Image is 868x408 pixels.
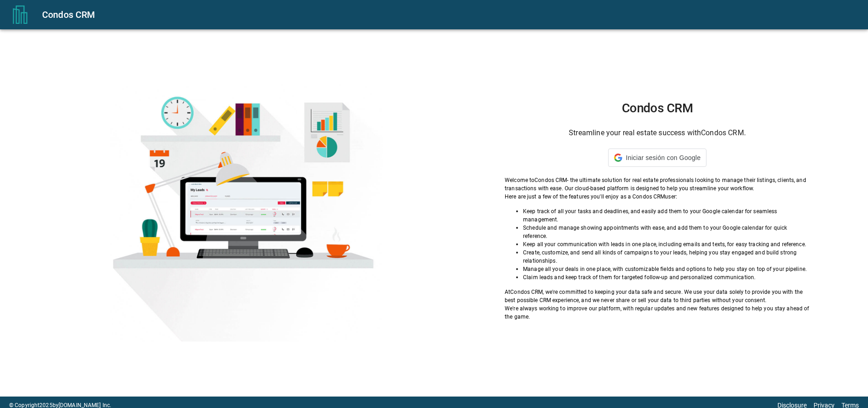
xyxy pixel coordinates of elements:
p: Keep all your communication with leads in one place, including emails and texts, for easy trackin... [523,240,810,248]
div: Iniciar sesión con Google [608,149,706,167]
p: Schedule and manage showing appointments with ease, and add them to your Google calendar for quic... [523,224,810,240]
p: We're always working to improve our platform, with regular updates and new features designed to h... [505,304,810,321]
span: Iniciar sesión con Google [626,154,701,161]
p: Manage all your deals in one place, with customizable fields and options to help you stay on top ... [523,265,810,273]
p: At Condos CRM , we're committed to keeping your data safe and secure. We use your data solely to ... [505,288,810,304]
h1: Condos CRM [505,101,810,116]
p: Claim leads and keep track of them for targeted follow-up and personalized communication. [523,273,810,281]
p: Welcome to Condos CRM - the ultimate solution for real estate professionals looking to manage the... [505,176,810,193]
p: Keep track of all your tasks and deadlines, and easily add them to your Google calendar for seaml... [523,207,810,224]
p: Create, customize, and send all kinds of campaigns to your leads, helping you stay engaged and bu... [523,248,810,265]
h6: Streamline your real estate success with Condos CRM . [505,127,810,139]
p: Here are just a few of the features you'll enjoy as a Condos CRM user: [505,193,810,201]
div: Condos CRM [42,7,857,22]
